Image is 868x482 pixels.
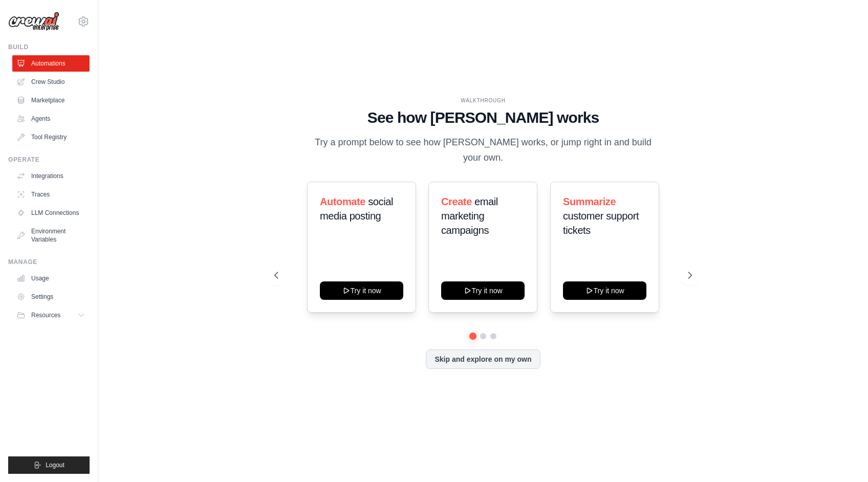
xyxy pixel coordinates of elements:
button: Resources [12,307,90,323]
a: Settings [12,289,90,305]
button: Try it now [320,281,403,300]
a: Automations [12,55,90,72]
span: customer support tickets [563,210,639,236]
div: Build [8,43,90,51]
span: Automate [320,196,365,207]
div: Operate [8,156,90,164]
span: social media posting [320,196,393,222]
a: Marketplace [12,92,90,108]
a: Environment Variables [12,223,90,248]
span: Summarize [563,196,616,207]
span: Logout [46,461,64,469]
span: Resources [31,311,60,319]
span: email marketing campaigns [441,196,498,236]
p: Try a prompt below to see how [PERSON_NAME] works, or jump right in and build your own. [311,135,655,165]
a: Tool Registry [12,129,90,145]
a: LLM Connections [12,205,90,221]
button: Skip and explore on my own [426,349,540,369]
span: Create [441,196,472,207]
button: Logout [8,456,90,474]
a: Usage [12,270,90,287]
img: Logo [8,12,59,31]
div: WALKTHROUGH [274,97,692,104]
div: Manage [8,258,90,266]
a: Traces [12,186,90,203]
a: Crew Studio [12,74,90,90]
iframe: Chat Widget [817,433,868,482]
a: Agents [12,111,90,127]
h1: See how [PERSON_NAME] works [274,108,692,127]
button: Try it now [441,281,525,300]
button: Try it now [563,281,646,300]
a: Integrations [12,168,90,184]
